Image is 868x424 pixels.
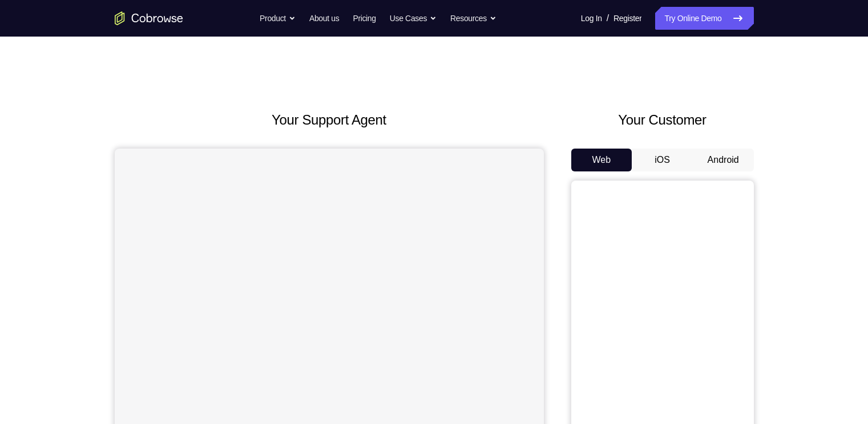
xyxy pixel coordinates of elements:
[613,7,641,30] a: Register
[115,11,183,25] a: Go to the home page
[571,110,754,130] h2: Your Customer
[390,7,437,30] button: Use Cases
[450,7,496,30] button: Resources
[607,11,609,25] span: /
[260,7,296,30] button: Product
[632,149,693,171] button: iOS
[655,7,753,30] a: Try Online Demo
[693,149,754,171] button: Android
[115,110,544,130] h2: Your Support Agent
[309,7,339,30] a: About us
[581,7,602,30] a: Log In
[571,149,632,171] button: Web
[353,7,376,30] a: Pricing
